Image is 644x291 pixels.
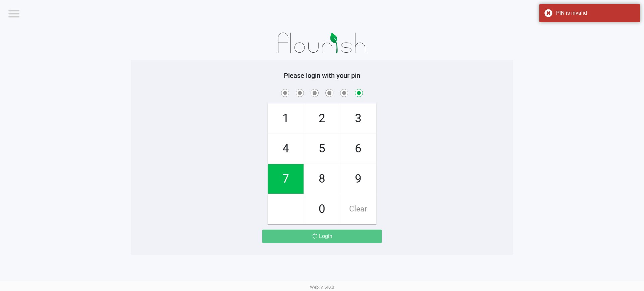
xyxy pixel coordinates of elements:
span: 8 [304,164,340,194]
span: 4 [268,134,304,163]
span: 7 [268,164,304,194]
span: Web: v1.40.0 [310,285,334,290]
span: 9 [340,164,376,194]
span: 6 [340,134,376,163]
span: 1 [268,104,304,133]
span: 3 [340,104,376,133]
span: 5 [304,134,340,163]
span: 0 [304,194,340,224]
span: 2 [304,104,340,133]
h5: Please login with your pin [136,71,508,80]
span: Clear [340,194,376,224]
div: PIN is invalid [556,9,635,17]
